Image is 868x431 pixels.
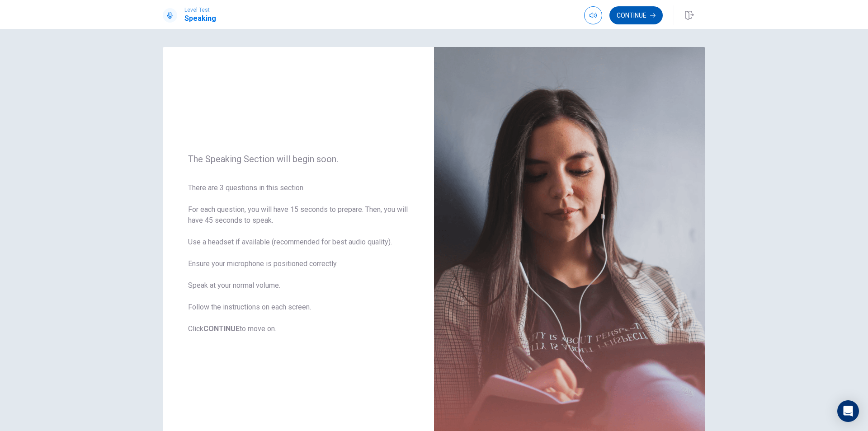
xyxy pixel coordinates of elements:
b: CONTINUE [203,324,240,333]
span: There are 3 questions in this section. For each question, you will have 15 seconds to prepare. Th... [188,183,409,334]
span: Level Test [184,7,216,13]
span: The Speaking Section will begin soon. [188,154,409,164]
div: Open Intercom Messenger [837,400,859,422]
button: Continue [609,6,663,24]
h1: Speaking [184,13,216,24]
